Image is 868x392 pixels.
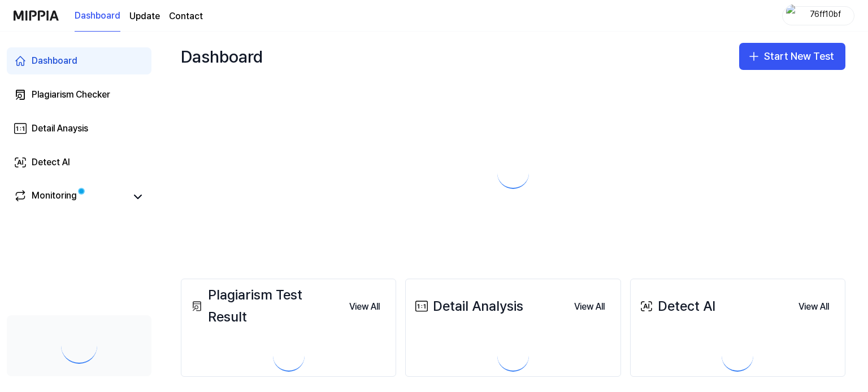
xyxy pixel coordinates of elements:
a: Detail Anaysis [7,115,151,142]
a: Contact [169,10,203,23]
a: Detect AI [7,149,151,176]
div: Plagiarism Checker [32,88,110,102]
a: Dashboard [75,1,120,32]
a: View All [565,294,614,318]
div: Detail Anaysis [32,122,88,135]
a: Update [129,10,160,23]
div: 76ff10bf [803,9,847,21]
button: profile76ff10bf [782,6,854,25]
div: Plagiarism Test Result [188,284,340,328]
a: Dashboard [7,47,151,74]
img: profile [786,5,800,27]
div: Detect AI [637,296,715,317]
button: Start New Test [739,43,845,70]
a: Plagiarism Checker [7,81,151,108]
button: View All [340,296,389,318]
div: Dashboard [181,43,263,70]
button: View All [565,296,614,318]
a: View All [789,294,838,318]
div: Dashboard [32,54,77,68]
div: Monitoring [32,189,77,205]
button: View All [789,296,838,318]
a: Monitoring [14,189,127,205]
a: View All [340,294,389,318]
div: Detail Analysis [413,296,523,317]
div: Detect AI [32,156,70,169]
